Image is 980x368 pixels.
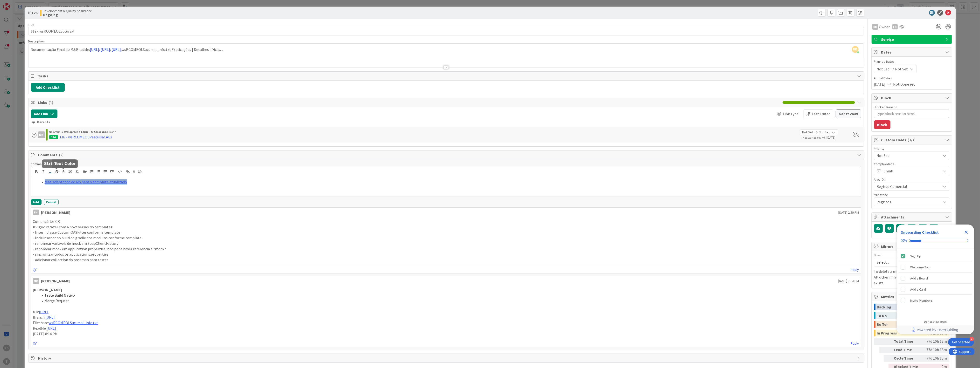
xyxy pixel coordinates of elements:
[894,347,921,353] div: Lead Time
[852,46,859,53] span: RB
[33,246,859,252] p: - renomear mock em application.properties, não pode haver referencia a "mock"
[49,130,62,134] span: No Group ›
[839,210,859,215] span: [DATE] 2:59 PM
[897,326,974,334] div: Footer
[45,179,127,184] a: feat: adaptação do MS para o template atualizado
[802,130,813,135] span: Not Set
[31,47,861,52] p: Documentação Final do MS:ReadMe: wsRCOMEOLSucursal_info.txt Explicações | Detalhes | Dicas....
[33,287,62,292] strong: [PERSON_NAME]
[877,312,942,319] div: To Do
[881,95,943,101] span: Block
[897,249,974,317] div: Checklist items
[910,264,931,270] div: Welcome Tour
[33,320,49,325] span: Fileshare:
[39,309,49,314] a: [URL]
[877,259,938,266] span: Select...
[38,152,855,158] span: Comments
[31,199,42,205] button: Add
[877,321,942,328] div: Buffer
[895,66,908,72] span: Not Set
[33,252,859,257] p: - sincronizar todos os applications.properties
[44,199,59,205] button: Cancel
[33,278,39,284] div: MR
[10,1,22,7] span: Support
[804,109,833,118] button: Last Edited
[49,100,53,105] span: ( 1 )
[60,134,112,140] div: 116 - wsRCOMEOLPesquisaCAEs
[836,109,861,118] button: Gantt View
[962,228,970,236] div: Close Checklist
[28,10,38,16] span: ID
[28,22,35,27] label: Title
[33,326,47,331] span: ReadMe:
[827,135,848,140] span: [DATE]
[851,267,859,273] a: Reply
[47,326,56,331] a: [URL]
[881,294,943,300] span: Metrics
[881,49,943,55] span: Dates
[45,293,75,298] span: Teste Build Nativo
[41,210,70,215] div: [PERSON_NAME]
[877,198,938,205] span: Registos
[899,262,972,273] div: Welcome Tour is incomplete.
[33,315,46,320] span: Branch:
[874,120,890,129] button: Block
[851,341,859,347] a: Reply
[881,137,943,143] span: Custom Fields
[910,298,933,303] div: Invite Members
[874,268,949,286] p: To delete a mirror card, just delete the card. All other mirrored cards will continue to exists.
[54,161,76,166] h5: Text Color
[101,47,111,52] a: [URL]:
[819,130,830,135] span: Not Set
[899,273,972,284] div: Add a Board is incomplete.
[33,230,859,235] p: - Inserir classe CustomOASFilter conforme template
[874,162,949,166] div: Complexidade
[839,278,859,283] span: [DATE] 7:13 PM
[874,59,949,64] span: Planned Dates
[899,326,972,334] a: Powered by UserGuiding
[28,39,45,43] span: Description
[923,338,947,345] div: 77d 10h 18m
[899,284,972,295] div: Add a Card is incomplete.
[877,183,938,190] span: Registo Comercial
[33,331,58,336] span: [DATE] 8:14 PM
[924,320,947,324] div: Do not show again
[877,66,889,72] span: Not Set
[49,135,58,139] div: 124
[874,193,949,197] div: Milestone
[910,286,926,292] div: Add a Card
[803,136,821,139] span: Not Started Yet
[874,147,949,150] div: Priority
[881,244,943,249] span: Mirrors
[28,27,864,35] input: type card name here...
[38,131,45,138] div: RB
[901,239,907,243] div: 20%
[948,338,974,346] div: Open Get Started checklist, remaining modules: 4
[59,152,64,157] span: ( 2 )
[31,109,57,118] button: Add Link
[33,210,39,215] div: FM
[879,24,890,30] span: Owner
[46,315,55,320] a: [URL]
[31,83,65,92] button: Add Checklist
[877,330,927,336] div: In Progress
[33,257,859,263] p: - Adicionar collection do postman para testes
[812,111,831,117] span: Last Edited
[43,13,92,17] b: Ongoing
[33,235,859,241] p: - Incluir sonar no build do gradle dos modulos conforme template
[32,10,38,15] b: 126
[33,241,859,246] p: - renomear variaveis de mock em SoapClientFactory
[38,73,855,79] span: Tasks
[917,327,958,333] span: Powered by UserGuiding
[38,100,780,105] span: Links
[894,355,921,362] div: Cycle Time
[893,81,915,87] span: Not Done Yet
[874,253,883,257] span: Board
[62,130,110,134] b: Development & Quality Assurance ›
[894,338,921,345] div: Total Time
[45,298,69,303] span: Merge Request
[112,47,122,52] a: [URL]:
[923,355,947,362] div: 77d 10h 18m
[872,24,878,30] div: RB
[877,152,938,159] span: Not Set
